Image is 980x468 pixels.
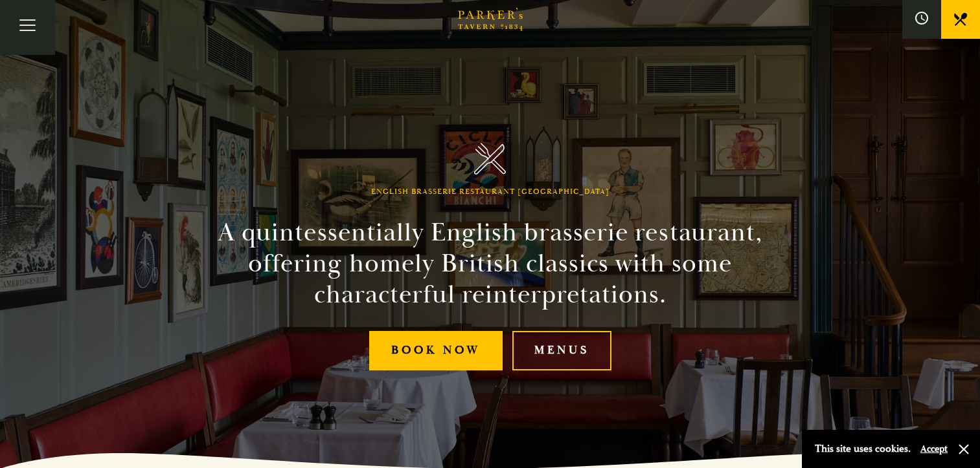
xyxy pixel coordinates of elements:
[195,217,786,310] h2: A quintessentially English brasserie restaurant, offering homely British classics with some chara...
[371,187,610,197] h1: English Brasserie Restaurant [GEOGRAPHIC_DATA]
[474,143,506,175] img: Parker's Tavern Brasserie Cambridge
[920,443,948,455] button: Accept
[957,443,970,456] button: Close and accept
[815,440,911,458] p: This site uses cookies.
[369,331,503,370] a: Book Now
[512,331,611,370] a: Menus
